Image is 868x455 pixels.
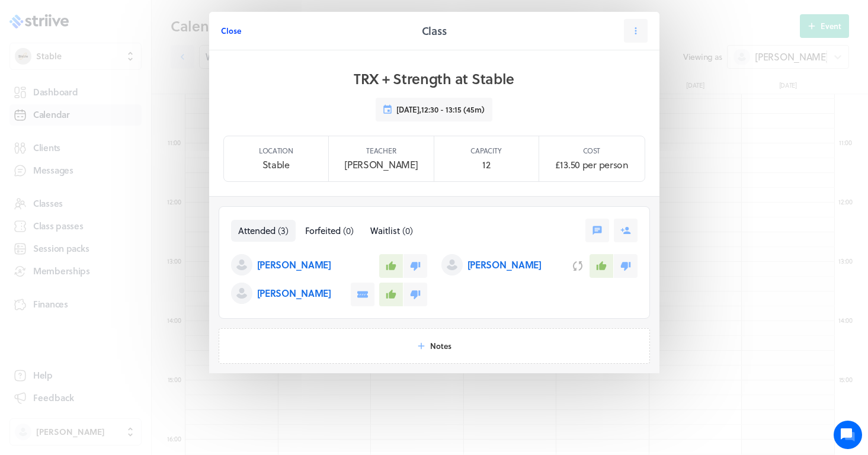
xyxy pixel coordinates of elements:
[555,158,629,172] p: £13.50 per person
[18,138,219,162] button: New conversation
[470,146,502,155] p: Capacity
[257,258,331,272] p: [PERSON_NAME]
[221,25,241,36] span: Close
[305,224,341,237] span: Forfeited
[18,57,219,76] h1: Hi [PERSON_NAME]
[467,258,542,272] p: [PERSON_NAME]
[430,341,451,351] span: Notes
[366,146,396,155] p: Teacher
[16,184,221,198] p: Find an answer quickly
[76,145,142,155] span: New conversation
[354,69,514,88] h1: TRX + Strength at Stable
[482,158,490,172] p: 12
[278,224,289,237] span: ( 3 )
[257,286,331,300] p: [PERSON_NAME]
[231,220,296,242] button: Attended(3)
[238,224,276,237] span: Attended
[376,98,492,121] button: [DATE],12:30 - 13:15 (45m)
[221,19,241,43] button: Close
[370,224,400,237] span: Waitlist
[262,158,290,172] p: Stable
[344,158,418,172] p: [PERSON_NAME]
[259,146,293,155] p: Location
[231,220,420,242] nav: Tabs
[583,146,600,155] p: Cost
[343,224,354,237] span: ( 0 )
[363,220,420,242] button: Waitlist(0)
[34,204,212,227] input: Search articles
[298,220,361,242] button: Forfeited(0)
[834,421,862,449] iframe: gist-messenger-bubble-iframe
[402,224,413,237] span: ( 0 )
[219,328,650,364] button: Notes
[18,79,219,117] h2: We're here to help. Ask us anything!
[422,23,447,39] h2: Class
